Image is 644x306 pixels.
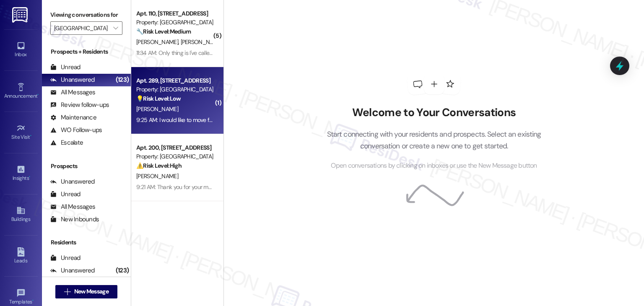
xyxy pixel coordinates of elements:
[32,298,34,303] span: •
[136,105,178,113] span: [PERSON_NAME]
[55,285,117,298] button: New Message
[37,92,39,98] span: •
[50,215,99,224] div: New Inbounds
[54,21,109,35] input: All communities
[136,18,214,27] div: Property: [GEOGRAPHIC_DATA]
[29,174,30,180] span: •
[136,49,494,57] div: 11:34 AM: Only thing is I've called twice for service requests for two different things in the la...
[4,121,38,144] a: Site Visit •
[50,177,95,186] div: Unanswered
[114,73,131,86] div: (123)
[314,106,554,119] h2: Welcome to Your Conversations
[4,245,38,267] a: Leads
[136,143,214,152] div: Apt. 200, [STREET_ADDRESS]
[314,128,554,152] p: Start connecting with your residents and prospects. Select an existing conversation or create a n...
[114,264,131,277] div: (123)
[331,161,537,171] span: Open conversations by clicking on inboxes or use the New Message button
[50,8,122,21] label: Viewing conversations for
[4,203,38,226] a: Buildings
[50,202,95,211] div: All Messages
[136,38,181,46] span: [PERSON_NAME]
[50,75,95,84] div: Unanswered
[136,162,182,169] strong: ⚠️ Risk Level: High
[50,266,95,275] div: Unanswered
[113,25,118,31] i: 
[4,39,38,61] a: Inbox
[136,172,178,180] span: [PERSON_NAME]
[30,133,31,139] span: •
[50,190,80,199] div: Unread
[74,287,109,296] span: New Message
[50,113,96,122] div: Maintenance
[136,85,214,94] div: Property: [GEOGRAPHIC_DATA]
[50,254,80,262] div: Unread
[136,152,214,161] div: Property: [GEOGRAPHIC_DATA]
[12,7,29,23] img: ResiDesk Logo
[136,9,214,18] div: Apt. 110, [STREET_ADDRESS]
[64,288,70,295] i: 
[136,76,214,85] div: Apt. 289, [STREET_ADDRESS]
[42,162,131,171] div: Prospects
[50,138,83,147] div: Escalate
[4,162,38,185] a: Insights •
[50,101,109,109] div: Review follow-ups
[42,238,131,247] div: Residents
[50,88,95,97] div: All Messages
[50,63,80,72] div: Unread
[136,95,181,102] strong: 💡 Risk Level: Low
[181,38,225,46] span: [PERSON_NAME]
[50,126,102,135] div: WO Follow-ups
[136,28,191,35] strong: 🔧 Risk Level: Medium
[136,116,272,124] div: 9:25 AM: I would like to move forward please. Thank you
[42,47,131,56] div: Prospects + Residents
